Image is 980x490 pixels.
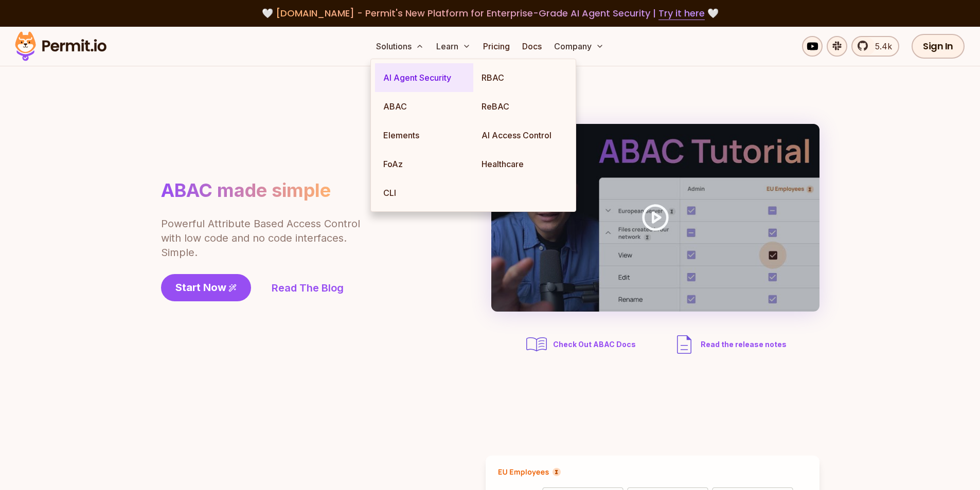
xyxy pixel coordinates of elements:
[25,6,955,21] div: 🤍 🤍
[375,63,473,92] a: AI Agent Security
[432,36,475,57] button: Learn
[161,179,331,202] h1: ABAC made simple
[658,7,705,20] a: Try it here
[175,280,226,295] span: Start Now
[375,150,473,178] a: FoAz
[161,216,362,260] p: Powerful Attribute Based Access Control with low code and no code interfaces. Simple.
[851,36,899,57] a: 5.4k
[375,178,473,207] a: CLI
[473,63,572,92] a: RBAC
[524,332,549,357] img: abac docs
[10,29,111,64] img: Permit logo
[161,274,251,301] a: Start Now
[479,36,514,57] a: Pricing
[672,332,787,357] a: Read the release notes
[372,36,428,57] button: Solutions
[375,92,473,121] a: ABAC
[473,121,572,150] a: AI Access Control
[272,281,344,295] a: Read The Blog
[553,339,636,350] span: Check Out ABAC Docs
[375,121,473,150] a: Elements
[701,339,787,350] span: Read the release notes
[276,7,705,20] span: [DOMAIN_NAME] - Permit's New Platform for Enterprise-Grade AI Agent Security |
[550,36,608,57] button: Company
[912,34,965,59] a: Sign In
[518,36,546,57] a: Docs
[869,40,892,52] span: 5.4k
[473,150,572,178] a: Healthcare
[473,92,572,121] a: ReBAC
[524,332,639,357] a: Check Out ABAC Docs
[672,332,697,357] img: description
